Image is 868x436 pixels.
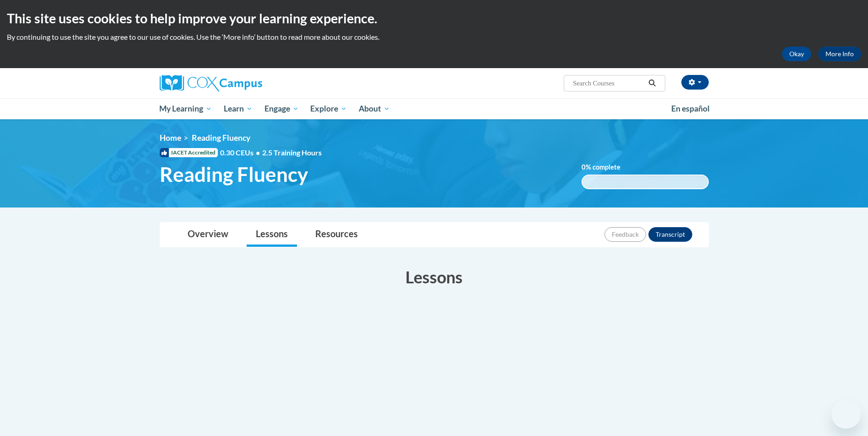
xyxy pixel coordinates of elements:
a: En español [665,99,716,118]
span: Reading Fluency [160,162,308,186]
a: About [353,98,396,119]
a: Learn [218,98,259,119]
a: My Learning [154,98,218,119]
span: Explore [310,103,347,114]
span: • [256,148,260,157]
iframe: Button to launch messaging window [831,399,861,429]
a: Engage [259,98,305,119]
h3: Lessons [160,266,709,288]
a: More Info [818,47,861,61]
a: Explore [304,98,353,119]
span: En español [671,104,710,113]
a: Overview [178,223,237,247]
span: Reading Fluency [192,133,250,143]
input: Search Courses [572,78,645,89]
button: Feedback [604,227,646,242]
a: Resources [306,223,367,247]
a: Cox Campus [160,75,334,91]
button: Transcript [648,227,692,242]
button: Account Settings [681,75,709,90]
span: Engage [264,103,299,114]
span: My Learning [159,103,212,114]
span: Learn [224,103,253,114]
span: About [359,103,390,114]
label: % complete [582,162,634,172]
a: Lessons [247,223,297,247]
button: Okay [782,47,811,61]
span: 2.5 Training Hours [262,148,322,157]
h2: This site uses cookies to help improve your learning experience. [7,9,861,27]
span: 0 [582,163,586,171]
div: Main menu [146,98,722,119]
a: Home [160,133,181,143]
span: IACET Accredited [160,148,218,157]
img: Cox Campus [160,75,262,91]
p: By continuing to use the site you agree to our use of cookies. Use the ‘More info’ button to read... [7,32,861,42]
span: 0.30 CEUs [220,148,262,158]
button: Search [645,78,659,89]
